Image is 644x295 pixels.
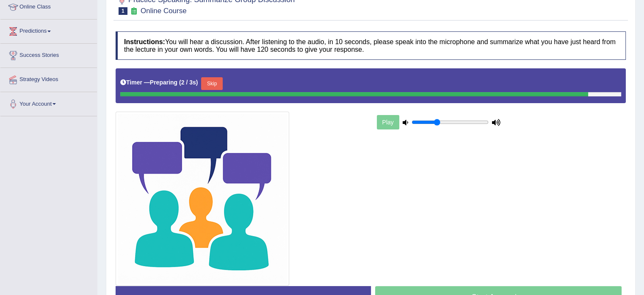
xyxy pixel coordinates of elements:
h4: You will hear a discussion. After listening to the audio, in 10 seconds, please speak into the mi... [116,31,626,60]
span: 1 [119,7,127,15]
small: Exam occurring question [130,7,138,15]
b: Instructions: [124,38,165,45]
h5: Timer — [120,79,198,86]
a: Success Stories [0,44,97,65]
b: ( [179,79,181,86]
a: Strategy Videos [0,68,97,89]
button: Skip [201,77,222,90]
a: Your Account [0,92,97,113]
a: Predictions [0,20,97,41]
b: 2 / 3s [181,79,196,86]
b: ) [196,79,198,86]
b: Preparing [150,79,177,86]
small: Online Course [141,7,187,15]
